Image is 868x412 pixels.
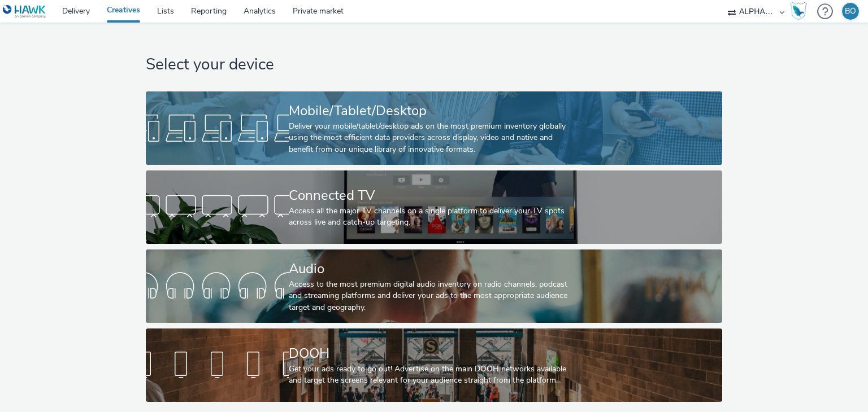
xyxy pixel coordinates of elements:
div: Access to the most premium digital audio inventory on radio channels, podcast and streaming platf... [289,279,575,313]
h1: Select your device [146,54,722,76]
a: AudioAccess to the most premium digital audio inventory on radio channels, podcast and streaming ... [146,249,722,323]
img: Hawk Academy [790,2,807,20]
a: DOOHGet your ads ready to go out! Advertise on the main DOOH networks available and target the sc... [146,328,722,402]
a: Hawk Academy [790,2,811,20]
div: Mobile/Tablet/Desktop [289,101,575,121]
div: Get your ads ready to go out! Advertise on the main DOOH networks available and target the screen... [289,363,575,387]
div: Deliver your mobile/tablet/desktop ads on the most premium inventory globally using the most effi... [289,121,575,155]
div: Audio [289,259,575,279]
div: Access all the major TV channels on a single platform to deliver your TV spots across live and ca... [289,205,575,229]
div: Connected TV [289,186,575,205]
img: undefined Logo [3,5,46,19]
div: DOOH [289,344,575,363]
a: Connected TVAccess all the major TV channels on a single platform to deliver your TV spots across... [146,170,722,244]
a: Mobile/Tablet/DesktopDeliver your mobile/tablet/desktop ads on the most premium inventory globall... [146,91,722,165]
div: BÖ [845,3,856,20]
